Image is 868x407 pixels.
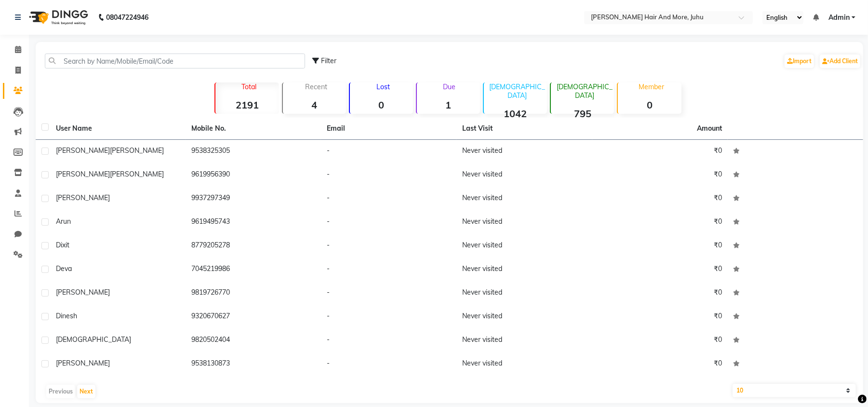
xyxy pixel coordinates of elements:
[321,118,456,140] th: Email
[186,305,321,329] td: 9320670627
[186,163,321,187] td: 9619956390
[186,140,321,163] td: 9538325305
[456,258,592,282] td: Never visited
[321,258,456,282] td: -
[592,234,728,258] td: ₹0
[785,54,814,68] a: Import
[592,305,728,329] td: ₹0
[56,217,71,226] span: Arun
[456,211,592,234] td: Never visited
[56,193,110,202] span: [PERSON_NAME]
[110,146,164,155] span: [PERSON_NAME]
[456,305,592,329] td: Never visited
[56,241,69,249] span: Dixit
[592,329,728,353] td: ₹0
[56,335,131,344] span: [DEMOGRAPHIC_DATA]
[555,82,614,100] p: [DEMOGRAPHIC_DATA]
[592,163,728,187] td: ₹0
[186,353,321,376] td: 9538130873
[691,118,728,139] th: Amount
[215,99,279,111] strong: 2191
[456,282,592,305] td: Never visited
[56,312,77,320] span: Dinesh
[488,82,547,100] p: [DEMOGRAPHIC_DATA]
[456,329,592,353] td: Never visited
[77,385,95,398] button: Next
[592,187,728,211] td: ₹0
[456,140,592,163] td: Never visited
[186,118,321,140] th: Mobile No.
[45,54,305,68] input: Search by Name/Mobile/Email/Code
[321,234,456,258] td: -
[321,211,456,234] td: -
[106,4,148,31] b: 08047224946
[354,82,413,91] p: Lost
[186,282,321,305] td: 9819726770
[321,282,456,305] td: -
[484,108,547,120] strong: 1042
[456,234,592,258] td: Never visited
[618,99,681,111] strong: 0
[219,82,279,91] p: Total
[828,13,850,23] span: Admin
[622,82,681,91] p: Member
[56,170,110,178] span: [PERSON_NAME]
[321,163,456,187] td: -
[456,163,592,187] td: Never visited
[50,118,186,140] th: User Name
[321,56,336,65] span: Filter
[321,187,456,211] td: -
[551,108,614,120] strong: 795
[283,99,346,111] strong: 4
[321,353,456,376] td: -
[56,264,72,273] span: Deva
[56,146,110,155] span: [PERSON_NAME]
[321,140,456,163] td: -
[56,288,110,297] span: [PERSON_NAME]
[592,211,728,234] td: ₹0
[350,99,413,111] strong: 0
[456,118,592,140] th: Last Visit
[592,258,728,282] td: ₹0
[592,282,728,305] td: ₹0
[186,329,321,353] td: 9820502404
[419,82,480,91] p: Due
[592,353,728,376] td: ₹0
[110,170,164,178] span: [PERSON_NAME]
[592,140,728,163] td: ₹0
[321,305,456,329] td: -
[456,353,592,376] td: Never visited
[186,258,321,282] td: 7045219986
[287,82,346,91] p: Recent
[417,99,480,111] strong: 1
[321,329,456,353] td: -
[186,211,321,234] td: 9619495743
[820,54,860,68] a: Add Client
[186,187,321,211] td: 9937297349
[186,234,321,258] td: 8779205278
[56,359,110,367] span: [PERSON_NAME]
[456,187,592,211] td: Never visited
[25,4,91,31] img: logo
